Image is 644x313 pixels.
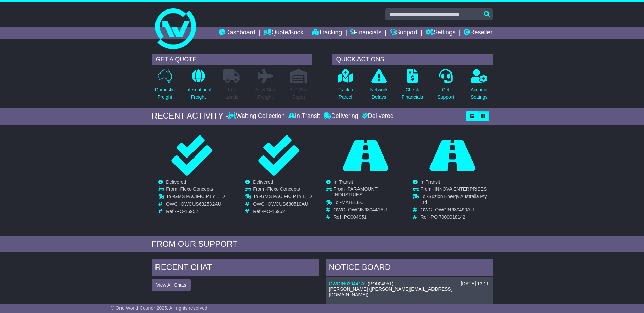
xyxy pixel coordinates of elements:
[421,207,492,214] td: OWC -
[334,214,405,220] td: Ref -
[166,179,186,185] span: Delivered
[437,69,454,104] a: GetSupport
[152,54,312,65] div: GET A QUOTE
[152,239,493,249] div: FROM OUR SUPPORT
[369,281,392,286] span: PO004951
[166,194,225,201] td: To -
[268,201,308,207] span: OWCUS630510AU
[348,207,387,212] span: OWCIN630441AU
[421,186,492,194] td: From -
[402,86,423,101] p: Check Financials
[334,179,353,185] span: In Transit
[401,69,423,104] a: CheckFinancials
[334,207,405,214] td: OWC -
[255,86,275,101] p: Air & Sea Freight
[431,214,465,220] span: PO 7900018142
[421,194,492,207] td: To -
[166,201,225,209] td: OWC -
[370,69,388,104] a: NetworkDelays
[421,214,492,220] td: Ref -
[329,281,489,287] div: ( )
[390,27,417,39] a: Support
[152,111,228,121] div: RECENT ACTIVITY -
[181,201,221,207] span: OWCUS632532AU
[370,86,387,101] p: Network Delays
[350,27,381,39] a: Financials
[177,209,198,214] span: PO-15952
[152,279,191,291] button: View All Chats
[435,207,474,212] span: OWCIN630490AU
[329,286,453,297] span: [PERSON_NAME] ([PERSON_NAME][EMAIL_ADDRESS][DOMAIN_NAME])
[267,186,300,192] span: Flexo Concepts
[155,86,174,101] p: Domestic Freight
[185,69,212,104] a: InternationalFreight
[185,86,211,101] p: International Freight
[287,112,322,120] div: In Transit
[263,209,285,214] span: PO-15952
[253,179,273,185] span: Delivered
[421,179,440,185] span: In Transit
[461,281,489,287] div: [DATE] 13:11
[360,112,394,120] div: Delivered
[263,27,303,39] a: Quote/Book
[338,86,353,101] p: Track a Parcel
[154,69,175,104] a: DomesticFreight
[166,209,225,214] td: Ref -
[228,112,286,120] div: Waiting Collection
[329,281,368,286] a: OWCIN630441AU
[253,201,312,209] td: OWC -
[421,194,487,205] span: Suzlon Energy Australia Pty Ltd
[174,194,225,199] span: GMS PACIFIC PTY LTD
[253,209,312,214] td: Ref -
[334,186,378,197] span: PARAMOUNT INDUSTRIES
[471,86,488,101] p: Account Settings
[322,112,360,120] div: Delivering
[464,27,492,39] a: Reseller
[253,194,312,201] td: To -
[290,86,308,101] p: Air / Sea Depot
[437,86,454,101] p: Get Support
[334,186,405,200] td: From -
[152,259,319,277] div: RECENT CHAT
[326,259,493,277] div: NOTICE BOARD
[337,69,354,104] a: Track aParcel
[332,54,493,65] div: QUICK ACTIONS
[253,186,312,194] td: From -
[223,86,240,101] p: Full Loads
[426,27,456,39] a: Settings
[219,27,255,39] a: Dashboard
[261,194,312,199] span: GMS PACIFIC PTY LTD
[435,186,487,192] span: INNOVA ENTERPRISES
[344,214,367,220] span: PO004951
[312,27,342,39] a: Tracking
[334,200,405,207] td: To -
[342,200,364,205] span: MATELEC
[111,305,209,311] span: © One World Courier 2025. All rights reserved.
[470,69,488,104] a: AccountSettings
[166,186,225,194] td: From -
[180,186,213,192] span: Flexo Concepts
